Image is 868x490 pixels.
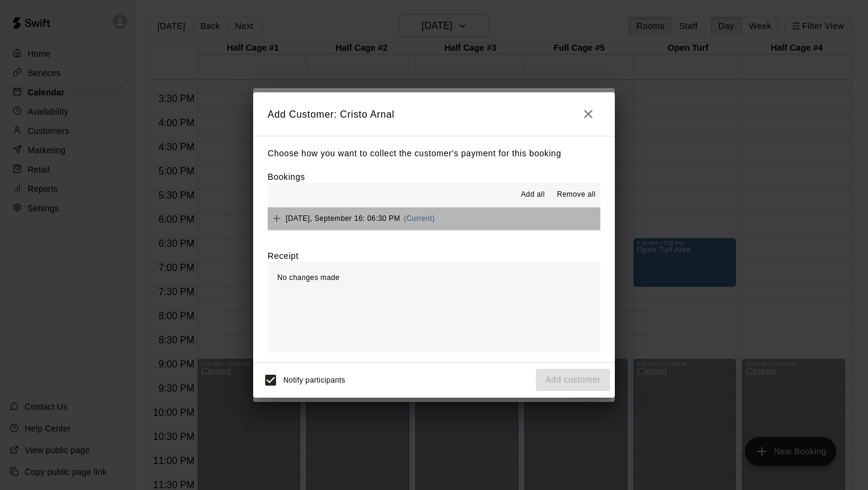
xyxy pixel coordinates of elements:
[268,208,600,230] button: Add[DATE], September 16: 06:30 PM(Current)
[268,146,600,161] p: Choose how you want to collect the customer's payment for this booking
[286,214,400,223] span: [DATE], September 16: 06:30 PM
[253,92,615,136] h2: Add Customer: Cristo Arnal
[268,250,298,262] label: Receipt
[552,185,600,205] button: Remove all
[268,214,286,223] span: Add
[404,214,435,223] span: (Current)
[521,189,545,201] span: Add all
[268,172,305,182] label: Bookings
[514,185,552,205] button: Add all
[277,273,339,282] span: No changes made
[283,376,345,384] span: Notify participants
[557,189,596,201] span: Remove all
